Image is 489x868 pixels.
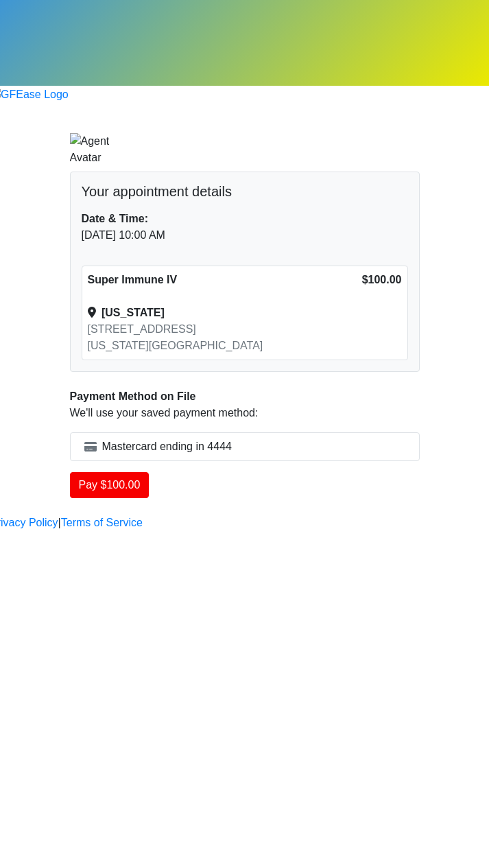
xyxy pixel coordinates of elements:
img: Agent Avatar [70,133,111,166]
a: | [58,515,61,531]
a: Terms of Service [61,515,143,531]
button: Pay $100.00 [70,472,150,498]
div: [STREET_ADDRESS] [US_STATE][GEOGRAPHIC_DATA] [88,321,362,354]
div: [DATE] 10:00 AM [82,227,408,244]
p: We'll use your saved payment method: [70,405,420,421]
strong: Date & Time: [82,213,149,224]
span: Mastercard ending in 4444 [102,438,232,455]
h5: Your appointment details [82,183,408,200]
div: $100.00 [362,272,402,288]
strong: [US_STATE] [102,307,165,318]
div: Payment Method on File [70,388,420,405]
div: Super Immune IV [88,272,362,288]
